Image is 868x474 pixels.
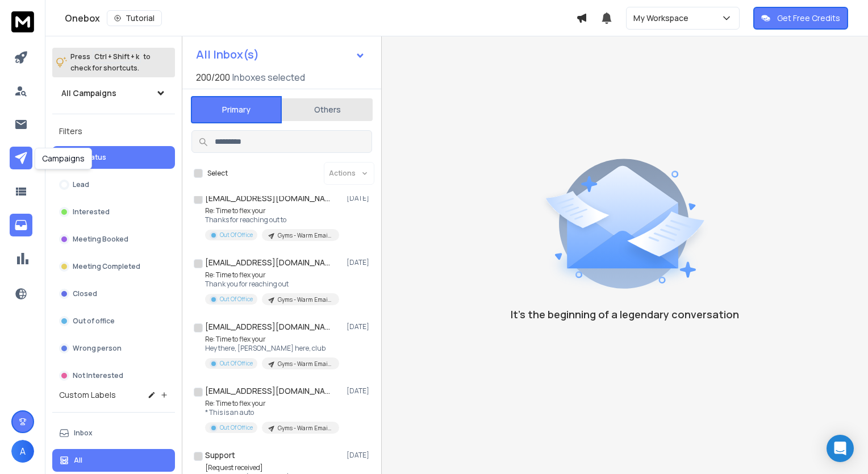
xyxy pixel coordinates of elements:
p: Re: Time to flex your [205,399,339,408]
p: Re: Time to flex your [205,206,339,215]
h3: Inboxes selected [232,70,305,84]
button: All Inbox(s) [187,43,374,66]
span: Ctrl + Shift + k [93,50,141,63]
h1: All Inbox(s) [196,49,259,60]
button: Not Interested [52,364,175,387]
button: All Status [52,146,175,169]
button: Meeting Booked [52,228,175,251]
button: Tutorial [107,10,162,26]
p: Closed [73,289,97,298]
p: It’s the beginning of a legendary conversation [511,306,739,322]
p: Re: Time to flex your [205,335,339,344]
p: Re: Time to flex your [205,271,339,280]
p: * This is an auto [205,408,339,417]
p: Gyms - Warm Email Offer [278,424,332,433]
button: All Campaigns [52,82,175,105]
p: Gyms - Warm Email Offer [278,231,332,240]
h3: Custom Labels [59,389,116,401]
p: Lead [73,180,89,189]
p: Meeting Completed [73,262,140,271]
div: Onebox [65,10,576,26]
button: Closed [52,282,175,305]
button: Meeting Completed [52,255,175,278]
p: Out Of Office [220,359,253,368]
p: Thank you for reaching out [205,280,339,289]
h1: [EMAIL_ADDRESS][DOMAIN_NAME] [205,257,330,268]
button: Get Free Credits [753,7,848,30]
button: Wrong person [52,337,175,360]
p: Not Interested [73,371,123,380]
p: Gyms - Warm Email Offer [278,360,332,368]
p: Inbox [74,429,93,438]
p: Thanks for reaching out to [205,215,339,224]
h1: Support [205,450,235,461]
button: A [11,440,34,463]
p: Wrong person [73,344,122,353]
h3: Filters [52,123,175,139]
p: Interested [73,207,110,217]
p: [DATE] [347,194,372,203]
p: Get Free Credits [777,13,840,24]
button: Others [282,97,373,122]
button: Interested [52,201,175,223]
p: Press to check for shortcuts. [70,51,151,74]
button: Inbox [52,422,175,444]
div: Campaigns [35,148,92,169]
p: Out Of Office [220,423,253,432]
div: Open Intercom Messenger [827,435,854,462]
p: My Workspace [633,13,693,24]
button: Out of office [52,310,175,332]
p: All [74,456,82,465]
p: Gyms - Warm Email Offer [278,296,332,304]
p: Out Of Office [220,295,253,303]
button: All [52,449,175,472]
p: Out Of Office [220,231,253,239]
button: Lead [52,173,175,196]
p: Out of office [73,317,115,326]
h1: [EMAIL_ADDRESS][DOMAIN_NAME] [205,385,330,397]
p: [Request received] [205,463,339,472]
p: Hey there, [PERSON_NAME] here, club [205,344,339,353]
p: [DATE] [347,322,372,331]
h1: [EMAIL_ADDRESS][DOMAIN_NAME] [205,193,330,204]
button: Primary [191,96,282,123]
label: Select [207,169,228,178]
p: Meeting Booked [73,235,128,244]
h1: [EMAIL_ADDRESS][DOMAIN_NAME] [205,321,330,332]
p: [DATE] [347,386,372,396]
p: [DATE] [347,451,372,460]
p: [DATE] [347,258,372,267]
span: 200 / 200 [196,70,230,84]
h1: All Campaigns [61,88,116,99]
